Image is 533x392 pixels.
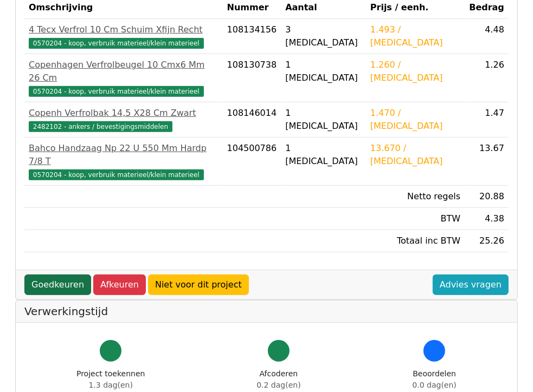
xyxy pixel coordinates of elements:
span: 1.3 dag(en) [89,381,133,389]
a: Copenh Verfrolbak 14,5 X28 Cm Zwart2482102 - ankers / bevestigingsmiddelen [29,107,219,133]
td: 4.48 [465,19,509,54]
td: 13.67 [465,138,509,186]
td: Totaal inc BTW [366,230,465,252]
div: 1 [MEDICAL_DATA] [285,107,362,133]
div: 1 [MEDICAL_DATA] [285,58,362,84]
span: 0570204 - koop, verbruik materieel/klein materieel [29,169,204,180]
a: Afkeuren [93,275,146,295]
td: 104500786 [223,138,281,186]
td: 4.38 [465,208,509,230]
div: 13.670 / [MEDICAL_DATA] [370,142,460,168]
div: 4 Tecx Verfrol 10 Cm Schuim Xfijn Recht [29,23,219,36]
td: 1.26 [465,54,509,102]
span: 0570204 - koop, verbruik materieel/klein materieel [29,38,204,49]
a: Bahco Handzaag Np 22 U 550 Mm Hardp 7/8 T0570204 - koop, verbruik materieel/klein materieel [29,142,219,181]
a: 4 Tecx Verfrol 10 Cm Schuim Xfijn Recht0570204 - koop, verbruik materieel/klein materieel [29,23,219,49]
a: Copenhagen Verfrolbeugel 10 Cmx6 Mm 26 Cm0570204 - koop, verbruik materieel/klein materieel [29,58,219,97]
div: Beoordelen [413,368,457,391]
div: 1.493 / [MEDICAL_DATA] [370,23,460,49]
td: 108130738 [223,54,281,102]
div: 1 [MEDICAL_DATA] [285,142,362,168]
a: Advies vragen [433,275,509,295]
span: 2482102 - ankers / bevestigingsmiddelen [29,121,172,132]
div: Bahco Handzaag Np 22 U 550 Mm Hardp 7/8 T [29,142,219,168]
td: 108146014 [223,102,281,138]
div: 1.260 / [MEDICAL_DATA] [370,58,460,84]
span: 0570204 - koop, verbruik materieel/klein materieel [29,86,204,97]
td: BTW [366,208,465,230]
div: Project toekennen [76,368,145,391]
a: Niet voor dit project [148,275,249,295]
td: 20.88 [465,186,509,208]
div: Copenhagen Verfrolbeugel 10 Cmx6 Mm 26 Cm [29,58,219,84]
td: 108134156 [223,19,281,54]
span: 0.0 dag(en) [413,381,457,389]
div: 1.470 / [MEDICAL_DATA] [370,107,460,133]
div: Copenh Verfrolbak 14,5 X28 Cm Zwart [29,107,219,120]
div: Afcoderen [256,368,300,391]
div: 3 [MEDICAL_DATA] [285,23,362,49]
td: 25.26 [465,230,509,252]
span: 0.2 dag(en) [256,381,300,389]
a: Goedkeuren [24,275,91,295]
h5: Verwerkingstijd [24,305,509,318]
td: 1.47 [465,102,509,138]
td: Netto regels [366,186,465,208]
